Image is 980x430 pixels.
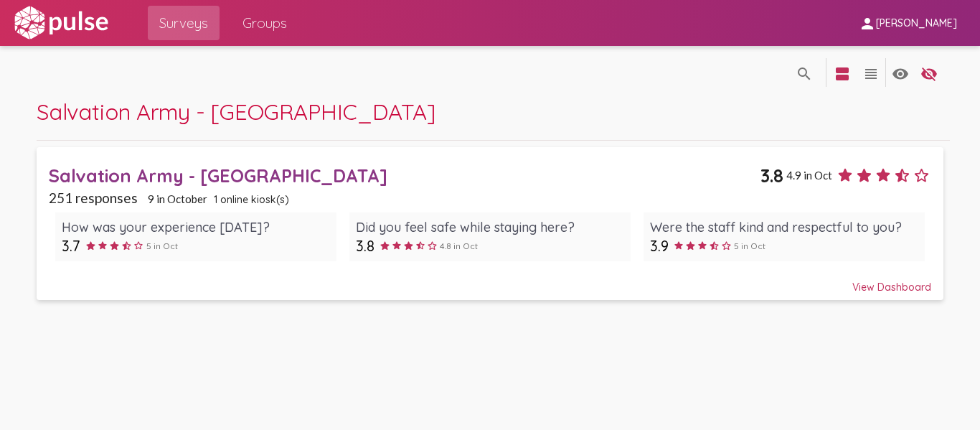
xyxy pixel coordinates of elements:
[796,65,813,83] mat-icon: language
[146,240,178,251] span: 5 in Oct
[859,15,876,32] mat-icon: person
[37,98,435,126] span: Salvation Army - [GEOGRAPHIC_DATA]
[834,65,851,83] mat-icon: language
[786,169,832,182] span: 4.9 in Oct
[356,237,374,255] span: 3.8
[650,219,918,235] div: Were the staff kind and respectful to you?
[440,240,478,251] span: 4.8 in Oct
[49,268,930,294] div: View Dashboard
[760,164,783,187] span: 3.8
[650,237,669,255] span: 3.9
[214,193,289,206] span: 1 online kiosk(s)
[847,9,969,36] button: [PERSON_NAME]
[49,190,138,206] span: 251 responses
[242,10,287,36] span: Groups
[356,219,624,235] div: Did you feel safe while staying here?
[886,58,915,87] button: language
[11,5,110,41] img: white-logo.svg
[231,6,298,40] a: Groups
[159,10,208,36] span: Surveys
[49,164,760,187] div: Salvation Army - [GEOGRAPHIC_DATA]
[857,58,885,87] button: language
[790,58,819,87] button: language
[734,240,765,251] span: 5 in Oct
[862,65,880,83] mat-icon: language
[62,237,80,255] span: 3.7
[828,58,857,87] button: language
[892,65,909,83] mat-icon: language
[37,147,944,300] a: Salvation Army - [GEOGRAPHIC_DATA]3.84.9 in Oct251 responses9 in October1 online kiosk(s)How was ...
[148,6,220,40] a: Surveys
[915,58,943,87] button: language
[876,17,957,30] span: [PERSON_NAME]
[62,219,330,235] div: How was your experience [DATE]?
[920,65,938,83] mat-icon: language
[148,192,207,205] span: 9 in October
